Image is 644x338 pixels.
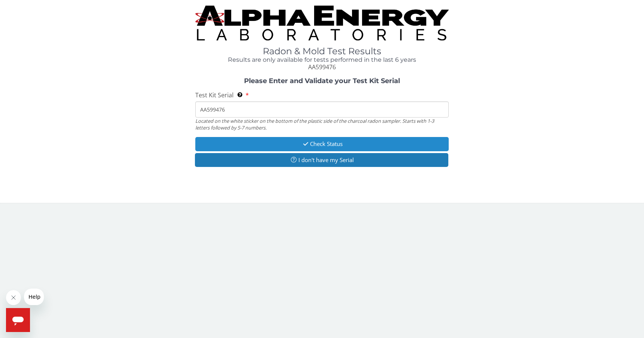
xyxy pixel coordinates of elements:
iframe: Button to launch messaging window [6,308,30,332]
h1: Radon & Mold Test Results [195,46,448,56]
button: I don't have my Serial [195,153,448,167]
span: Test Kit Serial [195,91,234,99]
h4: Results are only available for tests performed in the last 6 years [195,57,448,63]
iframe: Close message [6,290,21,305]
span: AA599476 [308,63,336,71]
strong: Please Enter and Validate your Test Kit Serial [244,77,400,85]
iframe: Message from company [24,289,44,305]
img: TightCrop.jpg [195,6,448,40]
button: Check Status [195,137,448,151]
div: Located on the white sticker on the bottom of the plastic side of the charcoal radon sampler. Sta... [195,118,448,131]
